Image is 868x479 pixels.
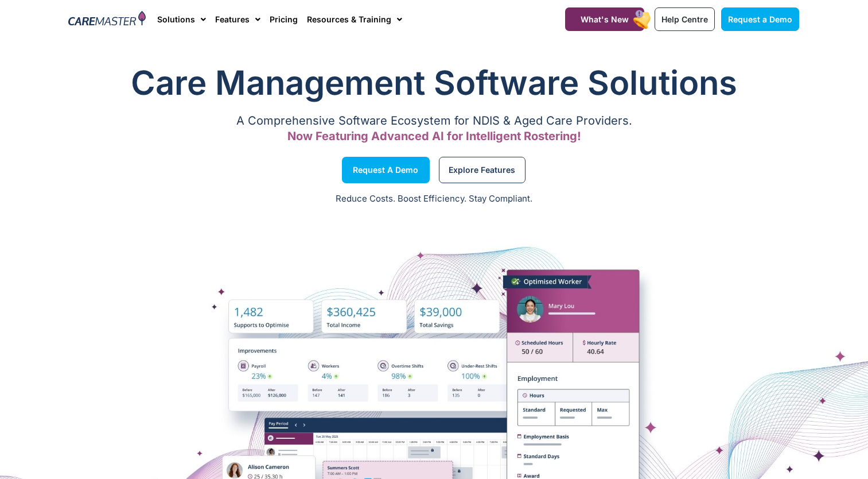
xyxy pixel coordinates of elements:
[728,14,792,24] span: Request a Demo
[581,14,629,24] span: What's New
[565,7,644,31] a: What's New
[353,167,418,173] span: Request a Demo
[721,7,799,31] a: Request a Demo
[342,157,430,183] a: Request a Demo
[655,7,715,31] a: Help Centre
[69,117,800,125] p: A Comprehensive Software Ecosystem for NDIS & Aged Care Providers.
[68,11,146,28] img: CareMaster Logo
[439,157,526,183] a: Explore Features
[7,192,861,206] p: Reduce Costs. Boost Efficiency. Stay Compliant.
[449,167,515,173] span: Explore Features
[287,129,581,143] span: Now Featuring Advanced AI for Intelligent Rostering!
[661,14,708,24] span: Help Centre
[69,60,800,106] h1: Care Management Software Solutions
